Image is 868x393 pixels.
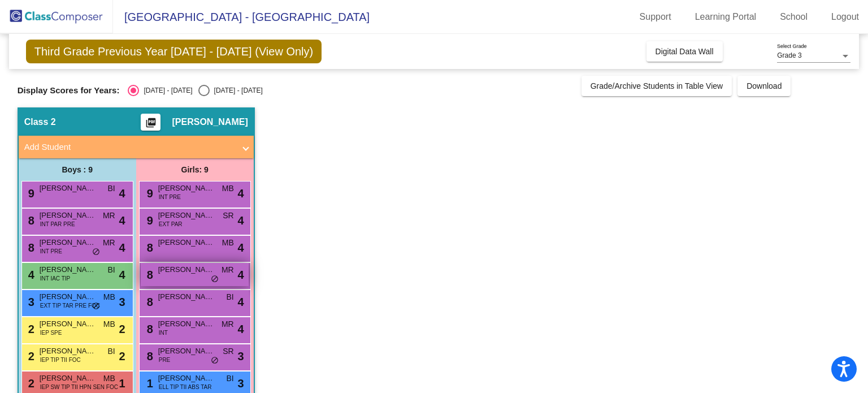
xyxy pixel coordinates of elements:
[158,210,215,221] span: [PERSON_NAME]
[223,210,233,222] span: SR
[119,348,125,365] span: 2
[144,241,153,254] span: 8
[136,158,254,181] div: Girls: 9
[822,8,868,26] a: Logout
[686,8,766,26] a: Learning Portal
[158,183,215,194] span: [PERSON_NAME]
[40,291,96,303] span: [PERSON_NAME]
[25,187,34,200] span: 9
[107,346,115,357] span: BI
[777,51,801,59] span: Grade 3
[18,85,120,96] span: Display Scores for Years:
[40,383,118,391] span: IEP SW TIP TII HPN SEN FOC
[40,237,96,248] span: [PERSON_NAME]
[92,302,100,311] span: do_not_disturb_alt
[158,346,215,357] span: [PERSON_NAME]
[107,183,115,195] span: BI
[139,85,192,96] div: [DATE] - [DATE]
[144,323,153,335] span: 8
[119,185,125,202] span: 4
[222,183,234,195] span: MB
[581,76,732,96] button: Grade/Archive Students in Table View
[40,356,81,364] span: IEP TIP TII FOC
[103,237,115,249] span: MR
[103,291,115,303] span: MB
[24,141,235,154] mat-panel-title: Add Student
[737,76,791,96] button: Download
[25,323,34,335] span: 2
[26,40,322,63] span: Third Grade Previous Year [DATE] - [DATE] (View Only)
[159,383,212,391] span: ELL TIP TII ABS TAR
[238,212,244,229] span: 4
[19,136,254,158] mat-expansion-panel-header: Add Student
[144,117,158,133] mat-icon: picture_as_pdf
[25,296,34,308] span: 3
[119,239,125,256] span: 4
[238,185,244,202] span: 4
[238,321,244,338] span: 4
[144,296,153,308] span: 8
[119,321,125,338] span: 2
[158,291,215,303] span: [PERSON_NAME]
[226,373,233,385] span: BI
[158,373,215,384] span: [PERSON_NAME]
[40,183,96,194] span: [PERSON_NAME]
[40,220,75,228] span: INT PAR PRE
[25,241,34,254] span: 8
[211,275,219,284] span: do_not_disturb_alt
[92,248,100,257] span: do_not_disturb_alt
[40,346,96,357] span: [PERSON_NAME]
[591,81,723,90] span: Grade/Archive Students in Table View
[158,318,215,330] span: [PERSON_NAME]
[141,114,160,131] button: Print Students Details
[144,214,153,227] span: 9
[25,377,34,390] span: 2
[19,158,136,181] div: Boys : 9
[159,220,183,228] span: EXT PAR
[25,214,34,227] span: 8
[144,377,153,390] span: 1
[40,274,71,283] span: INT IAC TIP
[226,291,233,303] span: BI
[40,210,96,221] span: [PERSON_NAME]
[238,293,244,310] span: 4
[771,8,817,26] a: School
[238,348,244,365] span: 3
[40,329,62,337] span: IEP SPE
[103,210,115,222] span: MR
[119,293,125,310] span: 3
[238,375,244,392] span: 3
[631,8,680,26] a: Support
[40,301,100,310] span: EXT TIP TAR PRE FOC
[25,269,34,281] span: 4
[747,81,782,90] span: Download
[222,237,234,249] span: MB
[222,264,234,276] span: MR
[144,269,153,281] span: 8
[103,318,115,330] span: MB
[119,266,125,283] span: 4
[238,266,244,283] span: 4
[25,350,34,362] span: 2
[158,237,215,248] span: [PERSON_NAME]
[144,350,153,362] span: 8
[223,346,233,357] span: SR
[656,47,714,56] span: Digital Data Wall
[159,329,168,337] span: INT
[211,356,219,365] span: do_not_disturb_alt
[159,356,171,364] span: PRE
[107,264,115,276] span: BI
[119,375,125,392] span: 1
[210,85,263,96] div: [DATE] - [DATE]
[40,373,96,384] span: [PERSON_NAME]
[222,318,234,330] span: MR
[119,212,125,229] span: 4
[646,41,723,62] button: Digital Data Wall
[40,247,62,256] span: INT PRE
[40,318,96,330] span: [PERSON_NAME]
[103,373,115,385] span: MB
[238,239,244,256] span: 4
[113,8,370,26] span: [GEOGRAPHIC_DATA] - [GEOGRAPHIC_DATA]
[24,116,56,128] span: Class 2
[158,264,215,275] span: [PERSON_NAME] [PERSON_NAME]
